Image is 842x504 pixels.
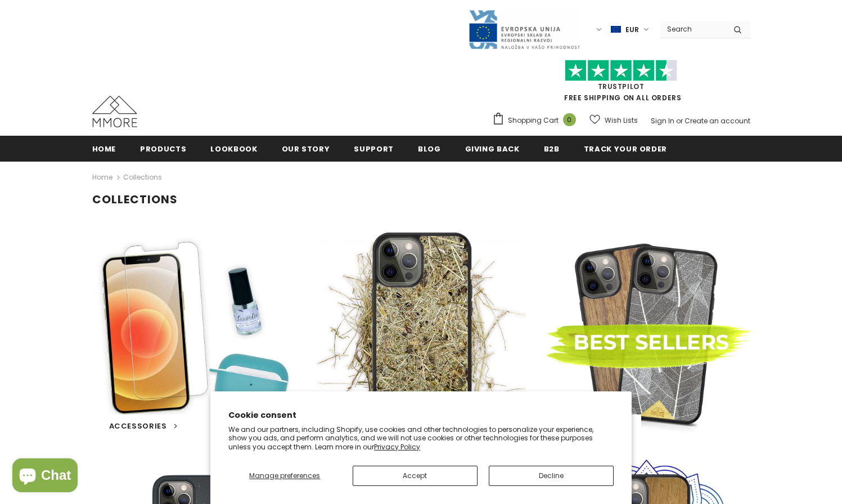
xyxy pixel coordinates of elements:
[109,421,167,431] span: Accessories
[109,421,178,432] a: Accessories
[249,471,320,480] span: Manage preferences
[140,144,186,154] span: Products
[598,82,645,91] a: Trustpilot
[589,110,638,130] a: Wish Lists
[660,21,725,37] input: Search Site
[9,458,81,495] inbox-online-store-chat: Shopify online store chat
[353,466,478,486] button: Accept
[492,65,750,102] span: FREE SHIPPING ON ALL ORDERS
[418,136,441,161] a: Blog
[492,112,582,129] a: Shopping Cart 0
[92,136,116,161] a: Home
[508,115,559,126] span: Shopping Cart
[228,425,614,452] p: We and our partners, including Shopify, use cookies and other technologies to personalize your ex...
[92,193,750,207] h1: Collections
[140,136,186,161] a: Products
[228,409,614,421] h2: Cookie consent
[676,116,683,126] span: or
[92,96,137,127] img: MMORE Cases
[228,466,341,486] button: Manage preferences
[354,136,394,161] a: support
[374,442,420,452] a: Privacy Policy
[465,144,520,154] span: Giving back
[584,144,667,154] span: Track your order
[468,24,580,34] a: Javni Razpis
[565,60,677,82] img: Trust Pilot Stars
[92,171,112,184] a: Home
[584,136,667,161] a: Track your order
[563,113,576,126] span: 0
[685,116,750,126] a: Create an account
[282,144,330,154] span: Our Story
[418,144,441,154] span: Blog
[210,144,257,154] span: Lookbook
[468,9,580,50] img: Javni Razpis
[605,115,638,126] span: Wish Lists
[282,136,330,161] a: Our Story
[544,144,560,154] span: B2B
[544,136,560,161] a: B2B
[489,466,614,486] button: Decline
[651,116,674,126] a: Sign In
[354,144,394,154] span: support
[123,171,162,184] span: Collections
[210,136,257,161] a: Lookbook
[625,24,639,35] span: EUR
[465,136,520,161] a: Giving back
[92,144,116,154] span: Home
